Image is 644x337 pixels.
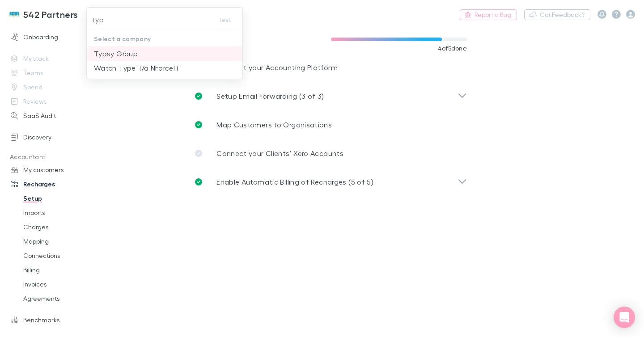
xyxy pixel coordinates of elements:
[614,307,635,328] div: Open Intercom Messenger
[210,14,239,25] button: test
[87,31,242,46] p: Select a company
[94,63,180,73] p: Watch Type T/a NForceIT
[219,14,230,25] span: test
[94,48,138,59] p: Typsy Group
